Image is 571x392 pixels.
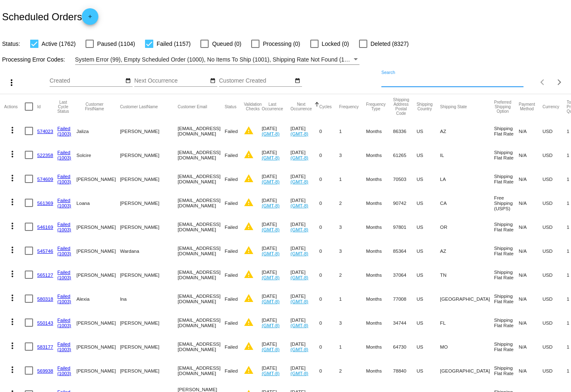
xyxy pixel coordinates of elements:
mat-cell: US [416,191,440,215]
mat-cell: [DATE] [262,263,290,287]
mat-cell: 0 [319,287,339,311]
a: Failed [57,245,71,251]
a: (1003) [57,371,71,376]
mat-cell: [DATE] [290,239,319,263]
mat-cell: [PERSON_NAME] [120,167,178,191]
mat-cell: N/A [519,143,542,167]
button: Change sorting for Status [225,104,236,109]
a: (GMT-8) [290,275,308,280]
mat-icon: warning [244,293,254,303]
a: (GMT-8) [262,131,279,136]
mat-cell: [PERSON_NAME] [76,359,120,382]
mat-icon: more_vert [7,173,17,183]
mat-cell: N/A [519,119,542,143]
mat-cell: USD [542,143,567,167]
mat-cell: [PERSON_NAME] [120,359,178,382]
input: Customer Created [219,78,293,84]
mat-cell: US [416,143,440,167]
mat-cell: [EMAIL_ADDRESS][DOMAIN_NAME] [178,215,225,239]
mat-cell: Months [366,167,393,191]
mat-cell: [EMAIL_ADDRESS][DOMAIN_NAME] [178,167,225,191]
span: Failed [225,248,238,254]
mat-cell: Months [366,287,393,311]
mat-icon: warning [244,221,254,231]
mat-icon: more_vert [7,293,17,303]
mat-cell: [DATE] [262,335,290,359]
button: Change sorting for ShippingPostcode [393,97,409,116]
a: (1003) [57,347,71,352]
mat-cell: 3 [339,143,366,167]
mat-cell: US [416,119,440,143]
span: Failed [225,368,238,373]
a: (GMT-8) [290,155,308,160]
mat-cell: [DATE] [290,215,319,239]
a: (1003) [57,299,71,304]
mat-cell: [PERSON_NAME] [76,239,120,263]
a: Failed [57,365,71,371]
mat-cell: [GEOGRAPHIC_DATA] [440,287,494,311]
mat-cell: [PERSON_NAME] [120,143,178,167]
mat-cell: [PERSON_NAME] [76,335,120,359]
mat-cell: Loana [76,191,120,215]
mat-cell: [PERSON_NAME] [120,335,178,359]
mat-cell: 0 [319,239,339,263]
mat-cell: 70503 [393,167,416,191]
mat-cell: [EMAIL_ADDRESS][DOMAIN_NAME] [178,119,225,143]
mat-cell: USD [542,119,567,143]
span: Active (1762) [42,39,76,49]
mat-cell: [PERSON_NAME] [76,263,120,287]
mat-icon: date_range [125,78,131,84]
mat-cell: [PERSON_NAME] [120,191,178,215]
mat-cell: [EMAIL_ADDRESS][DOMAIN_NAME] [178,311,225,335]
a: (GMT-8) [290,131,308,136]
mat-cell: USD [542,191,567,215]
button: Change sorting for Id [37,104,40,109]
mat-cell: 3 [339,239,366,263]
span: Failed [225,272,238,278]
mat-cell: [DATE] [262,311,290,335]
span: Processing Error Codes: [2,56,65,63]
span: Failed [225,200,238,206]
button: Change sorting for CustomerFirstName [76,102,112,111]
span: Failed [225,152,238,158]
span: Failed [225,128,238,134]
mat-cell: [PERSON_NAME] [120,311,178,335]
mat-cell: [PERSON_NAME] [120,215,178,239]
mat-cell: 2 [339,359,366,382]
mat-cell: [DATE] [262,191,290,215]
mat-cell: USD [542,263,567,287]
mat-cell: Free Shipping (USPS) [494,191,519,215]
mat-cell: 77008 [393,287,416,311]
mat-cell: [DATE] [290,167,319,191]
h2: Scheduled Orders [2,8,98,25]
mat-cell: 0 [319,335,339,359]
mat-cell: 1 [339,287,366,311]
a: 522358 [37,152,53,158]
mat-cell: [EMAIL_ADDRESS][DOMAIN_NAME] [178,143,225,167]
mat-cell: 78840 [393,359,416,382]
span: Failed (1157) [157,39,191,49]
a: 583177 [37,344,53,349]
a: 550143 [37,320,53,325]
mat-cell: Shipping Flat Rate [494,311,519,335]
mat-icon: more_vert [7,197,17,207]
mat-cell: FL [440,311,494,335]
mat-cell: N/A [519,359,542,382]
mat-cell: [DATE] [262,143,290,167]
a: 580318 [37,296,53,302]
mat-cell: 0 [319,359,339,382]
a: (1003) [57,227,71,232]
mat-cell: 90742 [393,191,416,215]
mat-cell: N/A [519,311,542,335]
a: (GMT-8) [262,275,279,280]
mat-cell: [EMAIL_ADDRESS][DOMAIN_NAME] [178,359,225,382]
mat-icon: warning [244,173,254,183]
mat-cell: US [416,359,440,382]
mat-cell: 2 [339,191,366,215]
mat-cell: 97801 [393,215,416,239]
mat-cell: Months [366,119,393,143]
mat-cell: Shipping Flat Rate [494,215,519,239]
mat-icon: more_vert [7,317,17,327]
mat-cell: 34744 [393,311,416,335]
a: (1003) [57,251,71,256]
